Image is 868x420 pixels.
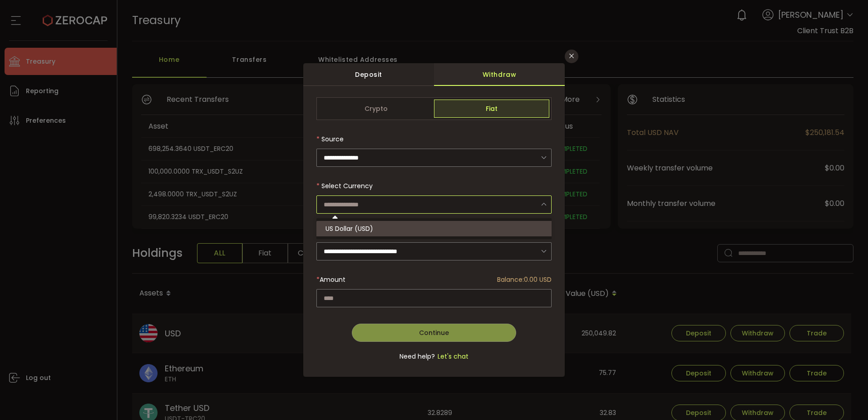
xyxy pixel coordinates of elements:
[303,63,434,86] div: Deposit
[419,328,449,337] span: Continue
[319,100,434,118] span: Crypto
[325,224,373,233] span: US Dollar (USD)
[497,275,524,284] span: Balance:
[352,324,517,342] button: Continue
[665,55,868,420] iframe: Chat Widget
[524,275,552,284] span: 0.00 USD
[316,135,344,144] label: Source
[435,352,469,361] span: Let's chat
[303,63,565,377] div: dialog
[316,181,373,190] label: Select Currency
[399,352,435,361] span: Need help?
[434,100,549,118] span: Fiat
[320,275,345,284] span: Amount
[434,63,565,86] div: Withdraw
